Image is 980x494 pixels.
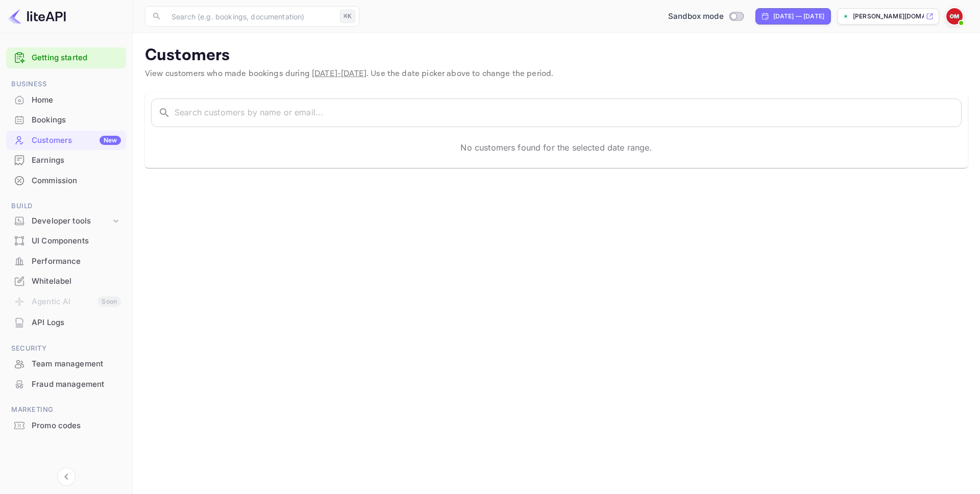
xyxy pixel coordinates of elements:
img: Oliver Mendez [946,8,963,24]
span: Build [6,201,126,212]
div: API Logs [32,317,121,329]
div: [DATE] — [DATE] [773,12,824,21]
p: Customers [145,45,968,66]
div: Performance [6,252,126,271]
div: Team management [32,358,121,370]
div: Developer tools [32,215,111,227]
div: Promo codes [32,420,121,432]
div: Performance [32,256,121,267]
div: Fraud management [6,375,126,394]
div: Developer tools [6,212,126,230]
div: New [100,136,121,145]
span: Marketing [6,404,126,415]
a: Performance [6,252,126,270]
div: Bookings [6,110,126,130]
a: Commission [6,171,126,190]
a: Team management [6,354,126,373]
input: Search (e.g. bookings, documentation) [165,6,336,27]
span: [DATE] - [DATE] [312,68,366,79]
p: [PERSON_NAME][DOMAIN_NAME]... [853,12,924,21]
div: Promo codes [6,416,126,436]
div: ⌘K [340,10,355,23]
a: Bookings [6,110,126,129]
div: Home [32,94,121,106]
div: API Logs [6,313,126,333]
a: Promo codes [6,416,126,435]
div: Switch to Production mode [664,11,747,22]
a: Getting started [32,52,121,64]
div: Commission [32,175,121,187]
a: UI Components [6,231,126,250]
div: Earnings [32,155,121,166]
span: View customers who made bookings during . Use the date picker above to change the period. [145,68,553,79]
div: UI Components [32,235,121,247]
a: API Logs [6,313,126,332]
span: Sandbox mode [668,11,724,22]
span: Security [6,343,126,354]
div: UI Components [6,231,126,251]
div: Whitelabel [32,276,121,287]
div: Fraud management [32,379,121,390]
div: Earnings [6,151,126,170]
input: Search customers by name or email... [175,98,962,127]
button: Collapse navigation [57,467,76,486]
div: Home [6,90,126,110]
div: Whitelabel [6,271,126,291]
a: Earnings [6,151,126,169]
a: CustomersNew [6,131,126,150]
div: Team management [6,354,126,374]
div: Click to change the date range period [755,8,831,24]
p: No customers found for the selected date range. [460,141,652,154]
div: Bookings [32,114,121,126]
img: LiteAPI logo [8,8,66,24]
div: Getting started [6,47,126,68]
div: CustomersNew [6,131,126,151]
span: Business [6,79,126,90]
div: Commission [6,171,126,191]
a: Home [6,90,126,109]
a: Fraud management [6,375,126,393]
a: Whitelabel [6,271,126,290]
div: Customers [32,135,121,146]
